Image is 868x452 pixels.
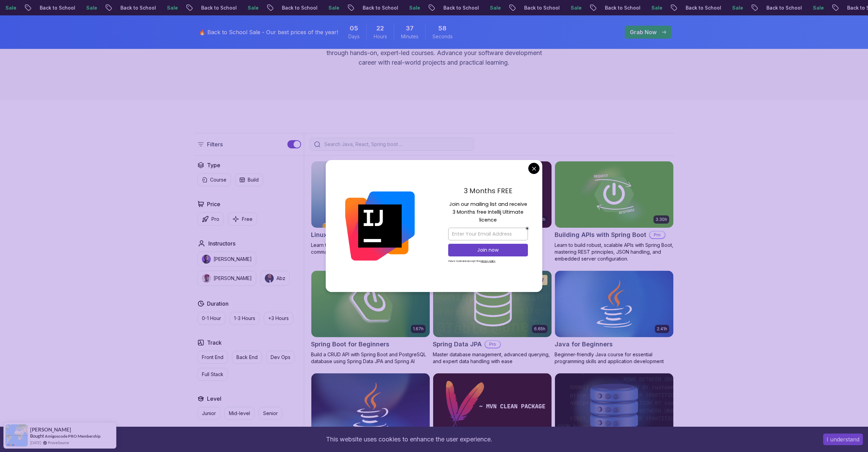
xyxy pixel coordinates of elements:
[807,4,829,11] p: Sale
[260,271,290,286] button: instructor imgAbz
[599,4,646,11] p: Back to School
[646,4,668,11] p: Sale
[199,28,338,36] p: 🔥 Back to School Sale - Our best prices of the year!
[406,24,414,33] span: 37 Minutes
[248,176,259,183] p: Build
[242,216,252,223] p: Free
[555,271,673,337] img: Java for Beginners card
[311,230,372,240] h2: Linux Fundamentals
[197,212,224,226] button: Pro
[228,212,257,226] button: Free
[197,271,256,286] button: instructor img[PERSON_NAME]
[311,340,389,349] h2: Spring Boot for Beginners
[761,4,807,11] p: Back to School
[485,341,500,348] p: Pro
[208,239,235,248] h2: Instructors
[115,4,161,11] p: Back to School
[5,432,813,447] div: This website uses cookies to enhance the user experience.
[555,270,674,365] a: Java for Beginners card2.41hJava for BeginnersBeginner-friendly Java course for essential program...
[265,274,274,283] img: instructor img
[264,312,293,325] button: +3 Hours
[268,315,289,322] p: +3 Hours
[236,354,258,361] p: Back End
[438,24,446,33] span: 58 Seconds
[197,312,225,325] button: 0-1 Hour
[680,4,727,11] p: Back to School
[230,312,260,325] button: 1-3 Hours
[565,4,587,11] p: Sale
[433,340,482,349] h2: Spring Data JPA
[242,4,264,11] p: Sale
[404,4,426,11] p: Sale
[259,407,282,420] button: Senior
[196,4,242,11] p: Back to School
[207,161,220,169] h2: Type
[433,351,552,365] p: Master database management, advanced querying, and expert data handling with ease
[413,326,424,332] p: 1.67h
[34,4,81,11] p: Back to School
[311,373,430,440] img: Java for Developers card
[630,28,657,36] p: Grab Now
[210,176,226,183] p: Course
[555,161,674,262] a: Building APIs with Spring Boot card3.30hBuilding APIs with Spring BootProLearn to build robust, s...
[211,216,219,223] p: Pro
[235,173,263,186] button: Build
[30,440,41,446] span: [DATE]
[656,217,667,222] p: 3.30h
[207,140,223,148] p: Filters
[350,24,358,33] span: 5 Days
[311,161,430,255] a: Linux Fundamentals card6.00hLinux FundamentalsProLearn the fundamentals of Linux and how to use t...
[534,326,545,332] p: 6.65h
[323,4,345,11] p: Sale
[197,351,228,364] button: Front End
[555,340,613,349] h2: Java for Beginners
[197,407,220,420] button: Junior
[234,315,255,322] p: 1-3 Hours
[271,354,290,361] p: Dev Ops
[207,338,222,347] h2: Track
[213,256,252,263] p: [PERSON_NAME]
[727,4,749,11] p: Sale
[376,24,384,33] span: 22 Hours
[657,326,667,332] p: 2.41h
[276,4,323,11] p: Back to School
[266,351,295,364] button: Dev Ops
[311,351,430,365] p: Build a CRUD API with Spring Boot and PostgreSQL database using Spring Data JPA and Spring AI
[519,4,565,11] p: Back to School
[555,351,674,365] p: Beginner-friendly Java course for essential programming skills and application development
[207,300,229,308] h2: Duration
[207,395,221,403] h2: Level
[197,173,231,186] button: Course
[433,271,552,337] img: Spring Data JPA card
[202,354,223,361] p: Front End
[202,315,221,322] p: 0-1 Hour
[433,270,552,365] a: Spring Data JPA card6.65hNEWSpring Data JPAProMaster database management, advanced querying, and ...
[48,440,69,446] a: ProveSource
[555,242,674,262] p: Learn to build robust, scalable APIs with Spring Boot, mastering REST principles, JSON handling, ...
[401,33,418,40] span: Minutes
[555,161,673,228] img: Building APIs with Spring Boot card
[30,433,44,439] span: Bought
[202,274,211,283] img: instructor img
[232,351,262,364] button: Back End
[432,33,453,40] span: Seconds
[81,4,103,11] p: Sale
[357,4,404,11] p: Back to School
[555,373,673,440] img: Advanced Databases card
[374,33,387,40] span: Hours
[276,275,285,282] p: Abz
[197,252,256,267] button: instructor img[PERSON_NAME]
[650,231,665,238] p: Pro
[213,275,252,282] p: [PERSON_NAME]
[319,39,549,67] p: Master in-demand skills like Java, Spring Boot, DevOps, React, and more through hands-on, expert-...
[202,410,216,417] p: Junior
[311,271,430,337] img: Spring Boot for Beginners card
[161,4,183,11] p: Sale
[45,434,101,439] a: Amigoscode PRO Membership
[555,230,646,240] h2: Building APIs with Spring Boot
[263,410,278,417] p: Senior
[484,4,506,11] p: Sale
[30,427,71,433] span: [PERSON_NAME]
[202,371,223,378] p: Full Stack
[5,424,28,447] img: provesource social proof notification image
